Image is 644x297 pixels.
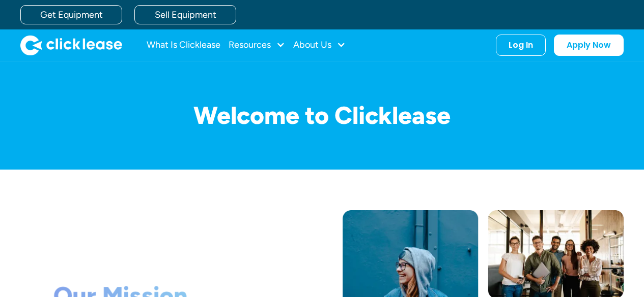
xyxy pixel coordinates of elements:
a: Get Equipment [20,5,122,24]
a: Apply Now [554,35,624,56]
a: What Is Clicklease [147,35,220,55]
div: About Us [293,35,346,55]
a: home [20,35,122,55]
div: Resources [229,35,285,55]
img: Clicklease logo [20,35,122,55]
div: Log In [509,40,533,50]
a: Sell Equipment [134,5,236,24]
h1: Welcome to Clicklease [20,102,624,129]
